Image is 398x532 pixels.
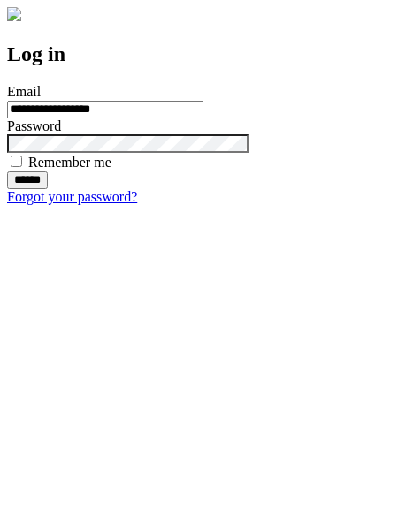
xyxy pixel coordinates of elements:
[7,189,137,204] a: Forgot your password?
[7,42,391,66] h2: Log in
[28,155,111,170] label: Remember me
[7,7,21,21] img: logo-4e3dc11c47720685a147b03b5a06dd966a58ff35d612b21f08c02c0306f2b779.png
[7,118,61,133] label: Password
[7,84,41,99] label: Email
